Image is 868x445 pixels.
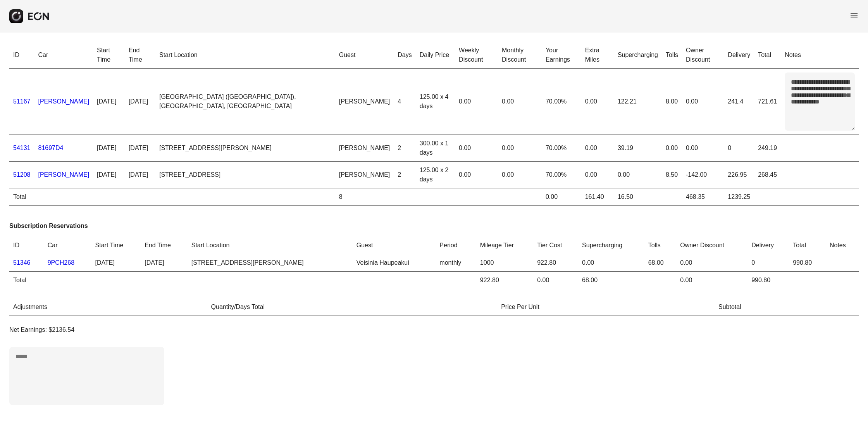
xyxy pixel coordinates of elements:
th: Mileage Tier [476,237,533,254]
th: Start Location [155,42,335,69]
td: 8.00 [662,69,682,135]
td: Total [9,272,44,289]
th: Tolls [644,237,677,254]
td: 0.00 [662,135,682,162]
td: [DATE] [93,69,125,135]
th: Delivery [747,237,789,254]
a: 54131 [13,145,31,151]
h3: Subscription Reservations [9,221,859,231]
th: Your Earnings [542,42,581,69]
td: [DATE] [93,162,125,188]
td: 0.00 [676,272,747,289]
th: Tolls [662,42,682,69]
td: 70.00% [542,69,581,135]
td: 70.00% [542,135,581,162]
td: 922.80 [533,254,578,272]
td: 0.00 [578,254,644,272]
th: Total [789,237,826,254]
td: [PERSON_NAME] [335,162,394,188]
td: 68.00 [578,272,644,289]
th: Supercharging [614,42,662,69]
a: 51167 [13,98,31,105]
td: 0.00 [533,272,578,289]
td: 0.00 [581,69,614,135]
th: ID [9,237,44,254]
td: 1000 [476,254,533,272]
td: [DATE] [141,254,187,272]
th: Start Time [91,237,141,254]
td: 922.80 [476,272,533,289]
td: [STREET_ADDRESS][PERSON_NAME] [155,135,335,162]
td: 0.00 [455,162,498,188]
a: 81697D4 [38,145,64,151]
td: 161.40 [581,188,614,206]
td: 0 [747,254,789,272]
td: [GEOGRAPHIC_DATA] ([GEOGRAPHIC_DATA]), [GEOGRAPHIC_DATA], [GEOGRAPHIC_DATA] [155,69,335,135]
th: End Time [125,42,155,69]
td: [DATE] [93,135,125,162]
td: 0.00 [581,135,614,162]
th: Adjustments [9,298,207,316]
th: Price Per Unit [497,298,715,316]
th: Owner Discount [676,237,747,254]
td: 226.95 [724,162,754,188]
th: Car [44,237,91,254]
td: 0.00 [682,69,724,135]
td: 268.45 [754,162,781,188]
td: 0.00 [614,162,662,188]
td: 70.00% [542,162,581,188]
th: Car [34,42,93,69]
div: 125.00 x 2 days [420,166,451,184]
a: [PERSON_NAME] [38,171,90,178]
td: 4 [394,69,415,135]
th: Period [436,237,476,254]
td: 990.80 [747,272,789,289]
td: 1239.25 [724,188,754,206]
th: Monthly Discount [498,42,542,69]
th: Days [394,42,415,69]
th: Notes [781,42,859,69]
td: [DATE] [91,254,141,272]
td: 39.19 [614,135,662,162]
td: 0 [724,135,754,162]
td: 16.50 [614,188,662,206]
td: 2 [394,162,415,188]
th: Owner Discount [682,42,724,69]
td: Veisinia Haupeakui [353,254,436,272]
th: Start Time [93,42,125,69]
td: 0.00 [542,188,581,206]
td: -142.00 [682,162,724,188]
p: Net Earnings: $2136.54 [9,325,859,335]
td: 990.80 [789,254,826,272]
td: 8 [335,188,394,206]
div: 300.00 x 1 days [420,139,451,157]
td: [STREET_ADDRESS][PERSON_NAME] [188,254,353,272]
th: Supercharging [578,237,644,254]
a: 51208 [13,171,31,178]
th: Start Location [188,237,353,254]
a: 51346 [13,259,31,266]
th: Extra Miles [581,42,614,69]
th: Tier Cost [533,237,578,254]
th: Guest [335,42,394,69]
td: [DATE] [125,162,155,188]
th: Daily Price [416,42,455,69]
td: 0.00 [498,135,542,162]
td: 721.61 [754,69,781,135]
td: 468.35 [682,188,724,206]
td: [DATE] [125,69,155,135]
td: 241.4 [724,69,754,135]
td: 0.00 [581,162,614,188]
th: Guest [353,237,436,254]
th: Quantity/Days Total [207,298,498,316]
th: Total [754,42,781,69]
td: [PERSON_NAME] [335,69,394,135]
td: 68.00 [644,254,677,272]
div: 125.00 x 4 days [420,92,451,111]
th: Weekly Discount [455,42,498,69]
td: [DATE] [125,135,155,162]
th: Notes [826,237,859,254]
td: 0.00 [498,162,542,188]
td: 0.00 [498,69,542,135]
td: 0.00 [682,135,724,162]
